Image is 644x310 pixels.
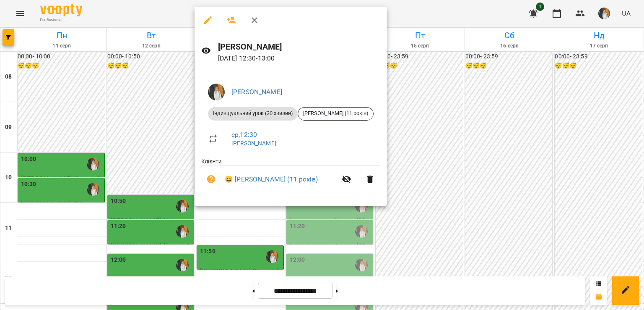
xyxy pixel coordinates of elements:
p: [DATE] 12:30 - 13:00 [218,53,380,63]
img: c4daef5df75df1fa72a71195d39ca316.jpeg [208,84,225,100]
h6: [PERSON_NAME] [218,40,380,53]
a: [PERSON_NAME] [231,88,282,96]
a: ср , 12:30 [231,131,257,139]
ul: Клієнти [201,157,380,196]
button: Візит ще не сплачено. Додати оплату? [201,169,221,189]
span: [PERSON_NAME] (11 років) [298,110,373,117]
a: [PERSON_NAME] [231,140,276,147]
a: 😀 [PERSON_NAME] (11 років) [225,174,318,184]
span: Індивідуальний урок (30 хвилин) [208,110,298,117]
div: [PERSON_NAME] (11 років) [298,107,374,121]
